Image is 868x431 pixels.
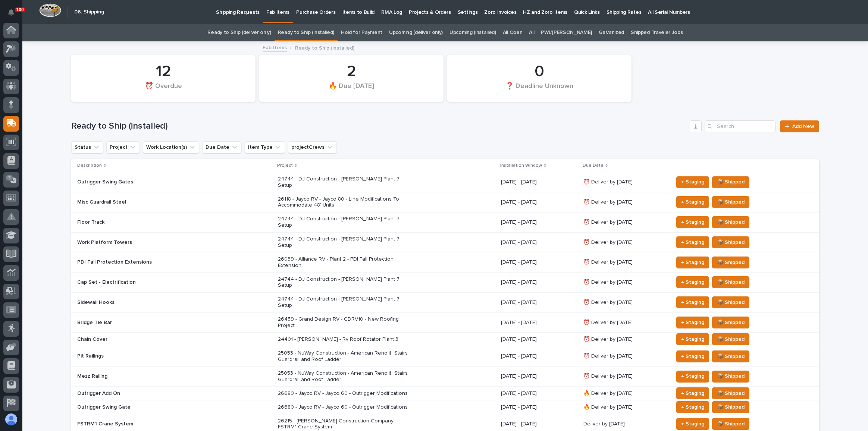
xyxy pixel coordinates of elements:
button: Status [71,141,103,153]
h1: Ready to Ship (installed) [71,121,687,132]
h2: 06. Shipping [74,9,104,15]
p: Misc Guardrail Steel [77,199,208,205]
button: 📦 Shipped [712,317,749,328]
button: Item Type [245,141,285,153]
a: Fab Items [263,43,287,51]
button: ← Staging [676,236,709,248]
p: ⏰ Deliver by [DATE] [583,320,668,326]
a: Galvanized [599,24,624,41]
span: ← Staging [681,258,704,267]
button: 📦 Shipped [712,418,749,430]
span: ← Staging [681,238,704,247]
button: 📦 Shipped [712,196,749,208]
p: [DATE] - [DATE] [501,403,538,410]
a: Upcoming (installed) [449,24,496,41]
tr: Outrigger Swing Gates24744 - DJ Construction - [PERSON_NAME] Plant 7 Setup[DATE] - [DATE][DATE] -... [71,172,819,192]
img: Workspace Logo [39,3,61,17]
p: Ready to Ship (installed) [295,43,354,51]
p: ⏰ Deliver by [DATE] [583,336,668,343]
p: Sidewall Hooks [77,299,208,306]
span: 📦 Shipped [717,177,745,186]
tr: Outrigger Add On26680 - Jayco RV - Jayco 60 - Outrigger Modifications[DATE] - [DATE][DATE] - [DAT... [71,386,819,400]
p: Project [277,161,293,170]
a: Ready to Ship (deliver only) [207,24,271,41]
div: 🔥 Due [DATE] [272,82,431,97]
button: Notifications [3,4,19,20]
tr: Chain Cover24401 - [PERSON_NAME] - Rv Roof Rotator Plant 3[DATE] - [DATE][DATE] - [DATE] ⏰ Delive... [71,333,819,346]
a: All [529,24,534,41]
span: ← Staging [681,419,704,428]
span: ← Staging [681,218,704,227]
tr: Misc Guardrail Steel26118 - Jayco RV - Jayco 80 - Line Modifications To Accommodate 48' Units[DAT... [71,192,819,212]
span: 📦 Shipped [717,278,745,287]
a: Ready to Ship (installed) [278,24,334,41]
p: ⏰ Deliver by [DATE] [583,199,668,205]
button: 📦 Shipped [712,236,749,248]
p: 🔥 Deliver by [DATE] [583,390,668,397]
p: [DATE] - [DATE] [501,389,538,397]
a: Upcoming (deliver only) [389,24,443,41]
span: ← Staging [681,278,704,287]
button: ← Staging [676,317,709,328]
a: PWI/[PERSON_NAME] [541,24,592,41]
button: users-avatar [3,412,19,427]
span: ← Staging [681,335,704,344]
p: 25053 - NuWay Construction - American Renolit Stairs Guardrail and Roof Ladder [278,370,408,383]
div: 12 [84,62,243,81]
p: [DATE] - [DATE] [501,258,538,265]
button: ← Staging [676,257,709,268]
button: ← Staging [676,350,709,362]
p: Description [77,161,102,170]
p: Floor Track [77,219,208,226]
p: [DATE] - [DATE] [501,419,538,427]
p: ⏰ Deliver by [DATE] [583,279,668,286]
span: ← Staging [681,198,704,207]
p: ⏰ Deliver by [DATE] [583,219,668,226]
p: [DATE] - [DATE] [501,318,538,326]
button: 📦 Shipped [712,371,749,383]
p: 26680 - Jayco RV - Jayco 60 - Outrigger Modifications [278,390,408,397]
span: 📦 Shipped [717,419,745,428]
button: 📦 Shipped [712,333,749,345]
p: Due Date [583,161,604,170]
p: 24744 - DJ Construction - [PERSON_NAME] Plant 7 Setup [278,236,408,249]
p: [DATE] - [DATE] [501,278,538,286]
p: ⏰ Deliver by [DATE] [583,239,668,246]
p: [DATE] - [DATE] [501,198,538,205]
p: Outrigger Add On [77,390,208,397]
button: 📦 Shipped [712,401,749,413]
span: ← Staging [681,372,704,381]
a: Hold for Payment [341,24,382,41]
p: Deliver by [DATE] [583,421,668,427]
div: Notifications100 [9,9,19,21]
tr: Floor Track24744 - DJ Construction - [PERSON_NAME] Plant 7 Setup[DATE] - [DATE][DATE] - [DATE] ⏰ ... [71,212,819,232]
button: ← Staging [676,333,709,345]
button: ← Staging [676,371,709,383]
p: Pit Railings [77,353,208,359]
p: FSTRM1 Crane System [77,421,208,427]
input: Search [705,120,775,132]
span: ← Staging [681,318,704,327]
p: [DATE] - [DATE] [501,335,538,343]
tr: Outrigger Swing Gate26680 - Jayco RV - Jayco 60 - Outrigger Modifications[DATE] - [DATE][DATE] - ... [71,400,819,414]
button: ← Staging [676,176,709,188]
a: Shipped Traveler Jobs [631,24,683,41]
tr: Pit Railings25053 - NuWay Construction - American Renolit Stairs Guardrail and Roof Ladder[DATE] ... [71,346,819,366]
div: 0 [460,62,619,81]
p: ⏰ Deliver by [DATE] [583,179,668,185]
div: ⏰ Overdue [84,82,243,97]
p: Mezz Railing [77,373,208,380]
button: 📦 Shipped [712,350,749,362]
p: 26118 - Jayco RV - Jayco 80 - Line Modifications To Accommodate 48' Units [278,196,408,209]
span: ← Staging [681,352,704,361]
span: 📦 Shipped [717,198,745,207]
span: ← Staging [681,403,704,412]
p: ⏰ Deliver by [DATE] [583,299,668,306]
button: 📦 Shipped [712,276,749,288]
button: ← Staging [676,418,709,430]
a: Add New [780,120,819,132]
span: 📦 Shipped [717,389,745,398]
p: 24744 - DJ Construction - [PERSON_NAME] Plant 7 Setup [278,176,408,189]
tr: Work Platform Towers24744 - DJ Construction - [PERSON_NAME] Plant 7 Setup[DATE] - [DATE][DATE] - ... [71,232,819,252]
